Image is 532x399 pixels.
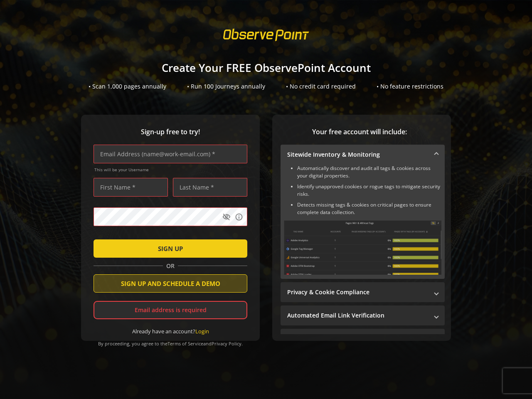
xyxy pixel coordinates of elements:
[281,305,445,325] mat-expansion-panel-header: Automated Email Link Verification
[94,274,247,293] button: SIGN UP AND SCHEDULE A DEMO
[287,150,428,159] mat-panel-title: Sitewide Inventory & Monitoring
[281,282,445,302] mat-expansion-panel-header: Privacy & Cookie Compliance
[286,82,356,91] div: • No credit card required
[94,335,247,347] div: By proceeding, you agree to the and .
[281,127,438,137] span: Your free account will include:
[158,241,183,256] span: SIGN UP
[281,329,445,349] mat-expansion-panel-header: Performance Monitoring with Web Vitals
[94,301,247,319] div: Email address is required
[121,276,220,291] span: SIGN UP AND SCHEDULE A DEMO
[287,288,428,296] mat-panel-title: Privacy & Cookie Compliance
[89,82,166,91] div: • Scan 1,000 pages annually
[173,178,247,197] input: Last Name *
[195,328,209,335] a: Login
[94,239,247,258] button: SIGN UP
[222,213,231,221] mat-icon: visibility_off
[94,167,247,172] span: This will be your Username
[281,165,445,279] div: Sitewide Inventory & Monitoring
[167,340,203,347] a: Terms of Service
[377,82,443,91] div: • No feature restrictions
[163,262,178,270] span: OR
[297,201,441,216] li: Detects missing tags & cookies on critical pages to ensure complete data collection.
[287,311,428,320] mat-panel-title: Automated Email Link Verification
[212,340,241,347] a: Privacy Policy
[94,127,247,137] span: Sign-up free to try!
[187,82,265,91] div: • Run 100 Journeys annually
[94,328,247,335] div: Already have an account?
[297,183,441,198] li: Identify unapproved cookies or rogue tags to mitigate security risks.
[94,145,247,163] input: Email Address (name@work-email.com) *
[94,178,168,197] input: First Name *
[235,213,243,221] mat-icon: info
[281,145,445,165] mat-expansion-panel-header: Sitewide Inventory & Monitoring
[297,165,441,180] li: Automatically discover and audit all tags & cookies across your digital properties.
[284,220,441,275] img: Sitewide Inventory & Monitoring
